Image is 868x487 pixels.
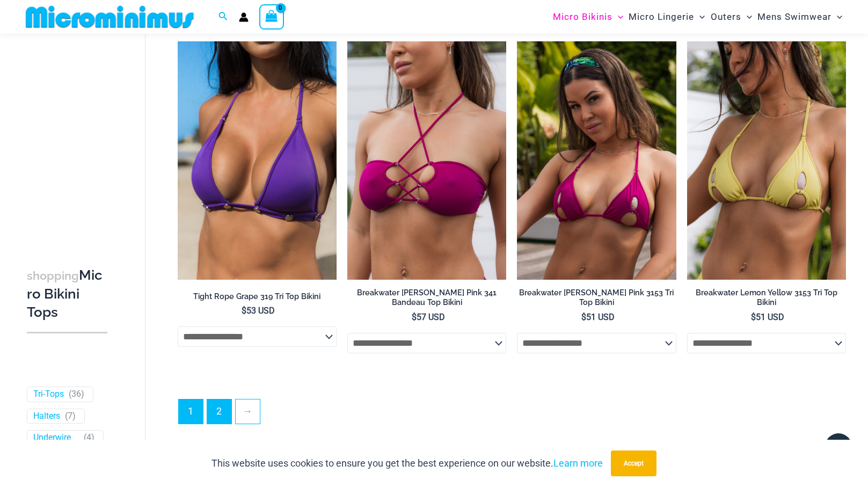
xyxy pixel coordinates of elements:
[629,3,694,31] span: Micro Lingerie
[553,3,612,31] span: Micro Bikinis
[751,312,756,322] span: $
[178,292,337,306] a: Tight Rope Grape 319 Tri Top Bikini
[27,18,123,233] iframe: TrustedSite Certified
[347,41,506,280] img: Breakwater Berry Pink 341 halter 01
[259,4,284,29] a: View Shopping Cart, empty
[517,288,676,308] h2: Breakwater [PERSON_NAME] Pink 3153 Tri Top Bikini
[581,312,586,322] span: $
[517,41,676,280] a: Breakwater Berry Pink 3153 Tri 01Breakwater Berry Pink 3153 Tri Top 4956 Short 03Breakwater Berry...
[549,2,847,32] nav: Site Navigation
[581,312,615,322] bdi: 51 USD
[33,389,64,400] a: Tri-Tops
[33,432,79,455] a: Underwire Tops
[831,3,842,31] span: Menu Toggle
[178,399,846,430] nav: Product Pagination
[236,399,260,424] a: →
[218,10,228,24] a: Search icon link
[611,450,657,476] button: Accept
[84,432,94,455] span: ( )
[27,266,107,321] h3: Micro Bikini Tops
[687,41,846,280] img: Breakwater Lemon Yellow 3153 Tri Top 01
[68,411,72,421] span: 7
[412,312,445,322] bdi: 57 USD
[86,432,91,442] span: 4
[687,41,846,280] a: Breakwater Lemon Yellow 3153 Tri Top 01Breakwater Lemon Yellow 3153 Tri Top 4856 micro 03Breakwat...
[239,12,249,22] a: Account icon link
[755,3,845,31] a: Mens SwimwearMenu ToggleMenu Toggle
[178,41,337,280] img: Tight Rope Grape 319 Tri Top 01
[711,3,741,31] span: Outers
[65,411,76,422] span: ( )
[69,389,84,400] span: ( )
[178,41,337,280] a: Tight Rope Grape 319 Tri Top 01Tight Rope Grape 319 Tri Top 02Tight Rope Grape 319 Tri Top 02
[517,288,676,312] a: Breakwater [PERSON_NAME] Pink 3153 Tri Top Bikini
[741,3,752,31] span: Menu Toggle
[708,3,755,31] a: OutersMenu ToggleMenu Toggle
[757,3,831,31] span: Mens Swimwear
[178,292,337,302] h2: Tight Rope Grape 319 Tri Top Bikini
[687,288,846,312] a: Breakwater Lemon Yellow 3153 Tri Top Bikini
[412,312,417,322] span: $
[242,306,275,316] bdi: 53 USD
[553,457,603,469] a: Learn more
[27,269,79,282] span: shopping
[211,455,603,471] p: This website uses cookies to ensure you get the best experience on our website.
[347,288,506,312] a: Breakwater [PERSON_NAME] Pink 341 Bandeau Top Bikini
[33,411,60,422] a: Halters
[347,41,506,280] a: Breakwater Berry Pink 341 halter 01Breakwater Berry Pink 341 halter 4956 Short 06Breakwater Berry...
[21,5,198,29] img: MM SHOP LOGO FLAT
[207,399,231,424] a: Page 2
[347,288,506,308] h2: Breakwater [PERSON_NAME] Pink 341 Bandeau Top Bikini
[179,399,203,424] span: Page 1
[687,288,846,308] h2: Breakwater Lemon Yellow 3153 Tri Top Bikini
[550,3,626,31] a: Micro BikinisMenu ToggleMenu Toggle
[612,3,623,31] span: Menu Toggle
[242,306,246,316] span: $
[626,3,707,31] a: Micro LingerieMenu ToggleMenu Toggle
[517,41,676,280] img: Breakwater Berry Pink 3153 Tri 01
[71,389,81,399] span: 36
[694,3,705,31] span: Menu Toggle
[751,312,784,322] bdi: 51 USD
